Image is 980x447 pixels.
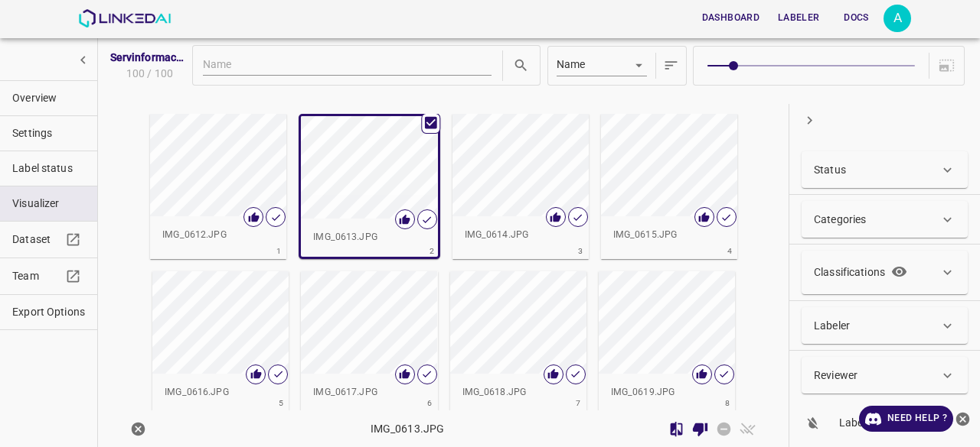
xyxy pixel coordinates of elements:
[12,304,85,320] span: Export Options
[12,90,85,106] span: Overview
[78,9,171,28] img: LinkedAI
[430,245,434,258] span: 2
[601,114,737,254] button: IMG_0615.JPGIMG_0615.JPG
[162,228,274,242] p: IMG_0612.JPG
[203,56,492,76] input: Name
[69,46,97,74] button: show more
[152,271,289,412] button: IMG_0616.JPGIMG_0616.JPG
[150,114,286,254] button: IMG_0612.JPGIMG_0612.JPG
[12,125,85,141] span: Settings
[769,2,828,34] a: Labeler
[462,386,574,400] p: IMG_0618.JPG
[450,271,586,412] button: IMG_0618.JPGIMG_0618.JPG
[576,397,580,410] span: 7
[828,2,884,34] a: Docs
[953,406,972,432] button: close-help
[465,228,577,242] p: IMG_0614.JPG
[276,245,281,258] span: 1
[772,5,825,31] button: Labeler
[313,386,425,400] p: IMG_0617.JPG
[301,271,437,412] button: IMG_0617.JPGIMG_0617.JPG
[371,421,445,437] p: IMG_0613.JPG
[884,5,911,32] div: A
[12,160,85,177] span: Label status
[578,245,583,258] span: 3
[12,196,85,212] span: Visualizer
[831,5,880,31] button: Docs
[727,245,732,258] span: 4
[696,5,766,31] button: Dashboard
[859,406,953,432] a: Need Help ?
[279,397,283,410] span: 5
[313,231,425,245] p: IMG_0613.JPG
[165,386,276,400] p: IMG_0616.JPG
[557,56,647,76] div: Name
[613,228,725,242] p: IMG_0615.JPG
[688,417,712,441] button: Review Image
[123,66,173,82] span: 100 / 100
[599,271,735,412] button: IMG_0619.JPGIMG_0619.JPG
[509,53,533,77] button: search
[611,386,723,400] p: IMG_0619.JPG
[665,417,688,441] button: Compare Image
[725,397,730,410] span: 8
[110,50,187,66] span: Servinformación_Arandanos_2025_AZUL
[12,268,61,284] span: Team
[301,116,437,257] button: IMG_0613.JPGIMG_0613.JPG
[12,232,61,248] span: Dataset
[884,5,911,32] button: Open settings
[659,50,683,82] button: sort
[452,114,589,254] button: IMG_0614.JPGIMG_0614.JPG
[427,397,432,410] span: 6
[693,2,769,34] a: Dashboard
